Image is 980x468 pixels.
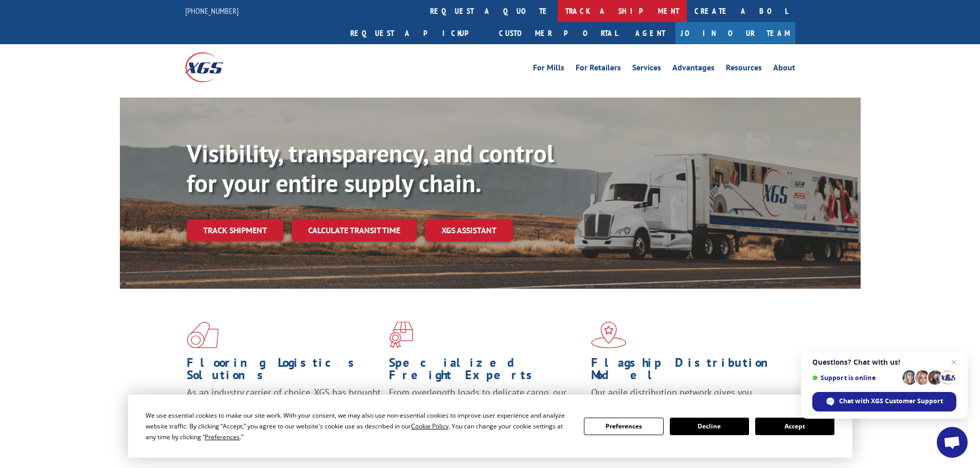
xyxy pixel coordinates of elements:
a: Join Our Team [675,22,795,44]
a: [PHONE_NUMBER] [185,6,239,16]
img: xgs-icon-flagship-distribution-model-red [591,322,627,348]
button: Preferences [584,418,663,435]
button: Accept [755,418,834,435]
h1: Specialized Freight Experts [389,357,583,386]
div: Cookie Consent Prompt [128,395,852,458]
a: For Retailers [576,64,621,75]
span: Preferences [205,433,240,441]
h1: Flagship Distribution Model [591,357,786,386]
a: Track shipment [187,219,283,241]
a: Advantages [672,64,715,75]
a: XGS ASSISTANT [425,219,513,241]
a: Request a pickup [343,22,491,44]
span: Support is online [812,374,899,382]
span: Questions? Chat with us! [812,358,956,366]
img: xgs-icon-total-supply-chain-intelligence-red [187,322,219,348]
p: From overlength loads to delicate cargo, our experienced staff knows the best way to move your fr... [389,386,583,432]
span: As an industry carrier of choice, XGS has brought innovation and dedication to flooring logistics... [187,386,381,423]
a: Services [632,64,661,75]
span: Close chat [948,356,960,368]
b: Visibility, transparency, and control for your entire supply chain. [187,137,554,199]
a: Resources [726,64,762,75]
a: Agent [625,22,675,44]
span: Cookie Policy [411,422,449,430]
a: Calculate transit time [292,219,417,241]
h1: Flooring Logistics Solutions [187,357,381,386]
div: We use essential cookies to make our site work. With your consent, we may also use non-essential ... [146,410,572,442]
div: Open chat [937,427,968,458]
button: Decline [670,418,749,435]
span: Chat with XGS Customer Support [839,397,943,406]
div: Chat with XGS Customer Support [812,392,956,411]
span: Our agile distribution network gives you nationwide inventory management on demand. [591,386,780,410]
a: About [773,64,795,75]
a: Customer Portal [491,22,625,44]
a: For Mills [533,64,564,75]
img: xgs-icon-focused-on-flooring-red [389,322,413,348]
